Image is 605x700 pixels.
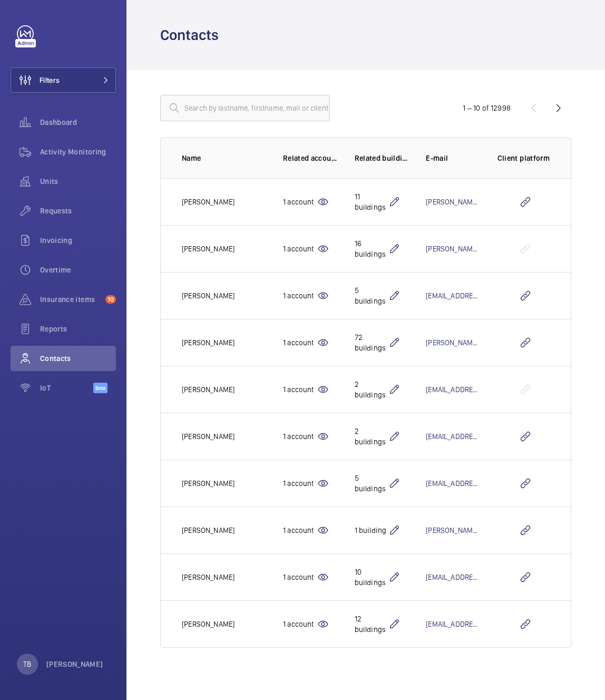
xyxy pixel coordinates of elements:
p: [PERSON_NAME] [182,525,235,536]
div: 72 buildings [355,332,388,353]
div: 1 account [283,619,317,629]
div: 10 buildings [355,567,388,588]
a: [EMAIL_ADDRESS][DOMAIN_NAME] [426,479,536,488]
p: [PERSON_NAME] [182,619,235,629]
p: [PERSON_NAME] [182,290,235,301]
div: 1 – 10 of 12998 [463,103,511,113]
div: 5 buildings [355,285,388,306]
div: 1 account [283,431,317,442]
a: [EMAIL_ADDRESS][DOMAIN_NAME] [426,620,536,628]
div: 2 buildings [355,379,388,400]
span: Invoicing [40,235,116,246]
a: [EMAIL_ADDRESS][DOMAIN_NAME] [426,573,536,581]
p: [PERSON_NAME] [182,431,235,442]
p: [PERSON_NAME] [182,384,235,395]
div: 1 building [355,525,388,536]
h1: Contacts [160,25,225,45]
input: Search by lastname, firstname, mail or client [160,95,330,121]
span: Filters [40,75,60,85]
p: [PERSON_NAME] [46,659,103,669]
span: IoT [40,383,93,393]
div: 1 account [283,290,317,301]
p: Name [182,153,266,163]
div: 1 account [283,337,317,348]
p: [PERSON_NAME] [182,244,235,254]
span: Activity Monitoring [40,147,116,157]
span: 10 [105,295,116,304]
a: [PERSON_NAME][EMAIL_ADDRESS][DOMAIN_NAME] [426,198,589,206]
a: [EMAIL_ADDRESS][DOMAIN_NAME] [426,385,536,394]
p: TB [23,659,31,669]
button: Filters [11,67,116,93]
span: Reports [40,324,116,334]
div: 12 buildings [355,614,388,635]
div: 1 account [283,478,317,489]
span: Overtime [40,265,116,275]
p: [PERSON_NAME] [182,478,235,489]
p: Related buildings [355,153,409,163]
div: 1 account [283,384,317,395]
p: Client platform [497,153,550,163]
a: [EMAIL_ADDRESS][PERSON_NAME][DOMAIN_NAME] [426,291,589,300]
a: [PERSON_NAME][EMAIL_ADDRESS][DOMAIN_NAME] [426,245,589,253]
div: 11 buildings [355,191,388,212]
span: Requests [40,206,116,216]
div: 1 account [283,244,317,254]
div: 5 buildings [355,473,388,494]
a: [PERSON_NAME][EMAIL_ADDRESS][DOMAIN_NAME] [426,526,589,534]
span: Units [40,176,116,187]
p: [PERSON_NAME] [182,572,235,582]
span: Insurance items [40,294,101,305]
a: [EMAIL_ADDRESS][DOMAIN_NAME] [426,432,536,441]
span: Contacts [40,353,116,364]
div: 1 account [283,525,317,536]
div: 16 buildings [355,238,388,259]
p: E-mail [426,153,481,163]
span: Beta [93,383,108,393]
div: 1 account [283,197,317,207]
div: 1 account [283,572,317,582]
a: [PERSON_NAME][EMAIL_ADDRESS][DOMAIN_NAME] [426,338,589,347]
span: Dashboard [40,117,116,128]
div: 2 buildings [355,426,388,447]
p: Related accounts [283,153,338,163]
p: [PERSON_NAME] [182,197,235,207]
p: [PERSON_NAME] [182,337,235,348]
